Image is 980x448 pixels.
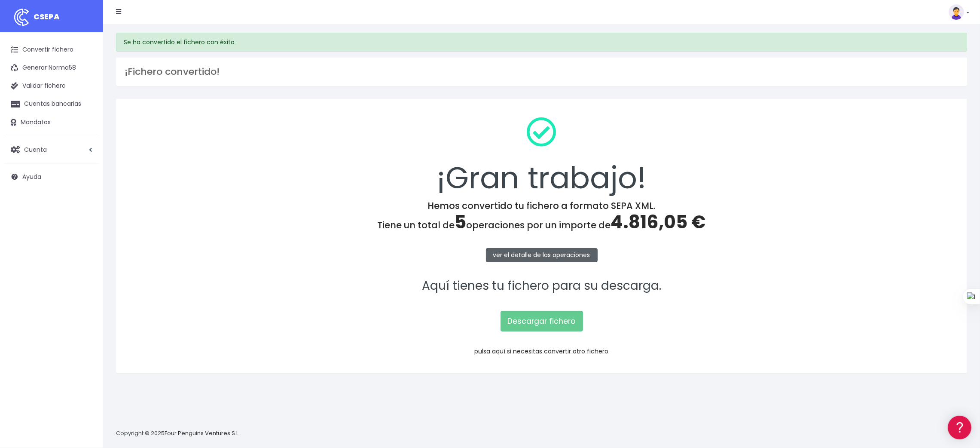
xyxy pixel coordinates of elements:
a: Información general [9,73,163,86]
a: Problemas habituales [9,122,163,135]
p: Aquí tienes tu fichero para su descarga. [127,276,956,296]
a: Four Penguins Ventures S.L. [165,429,240,437]
img: profile [949,4,964,20]
div: ¡Gran trabajo! [127,110,956,200]
a: ver el detalle de las operaciones [486,248,598,262]
a: Descargar fichero [501,311,583,331]
button: Contáctanos [9,230,163,245]
a: Convertir fichero [4,41,99,59]
a: Cuenta [4,141,99,159]
a: pulsa aquí si necesitas convertir otro fichero [475,347,609,356]
div: Facturación [9,171,163,179]
a: Formatos [9,109,163,122]
h3: ¡Fichero convertido! [125,66,959,77]
div: Información general [9,60,163,68]
div: Programadores [9,206,163,215]
a: Generar Norma58 [4,59,99,77]
span: 4.816,05 € [611,209,706,235]
span: 5 [455,209,467,235]
div: Convertir ficheros [9,95,163,103]
img: logo [11,6,32,28]
div: Se ha convertido el fichero con éxito [116,33,967,52]
a: General [9,184,163,198]
span: Cuenta [24,145,47,153]
a: Perfiles de empresas [9,149,163,162]
p: Copyright © 2025 . [116,429,241,438]
a: Videotutoriales [9,135,163,149]
a: Cuentas bancarias [4,95,99,113]
h4: Hemos convertido tu fichero a formato SEPA XML. Tiene un total de operaciones por un importe de [127,200,956,233]
a: API [9,220,163,233]
a: POWERED BY ENCHANT [118,248,165,256]
a: Mandatos [4,114,99,132]
span: CSEPA [34,11,60,22]
span: Ayuda [22,172,41,181]
a: Ayuda [4,168,99,186]
a: Validar fichero [4,77,99,95]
